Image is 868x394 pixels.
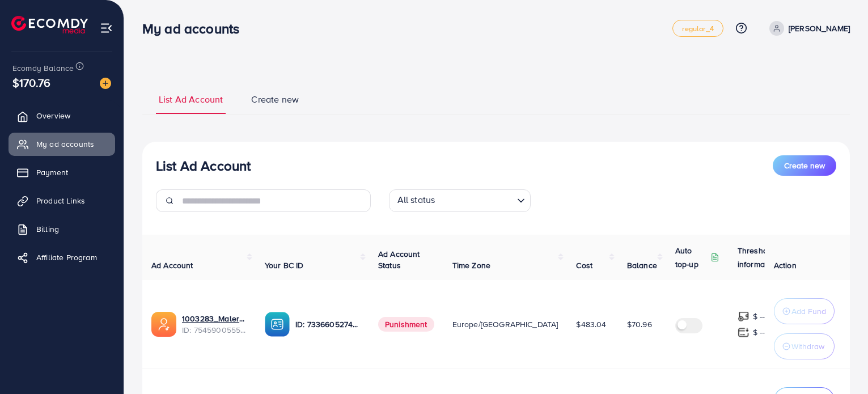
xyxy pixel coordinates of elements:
h3: List Ad Account [156,158,251,174]
span: Ecomdy Balance [12,62,74,74]
span: My ad accounts [36,138,94,150]
a: regular_4 [672,20,723,37]
button: Create new [773,155,836,176]
img: menu [100,22,113,35]
span: Time Zone [452,260,490,271]
p: $ --- [753,310,767,323]
p: Threshold information [738,244,793,271]
span: Action [774,260,797,271]
h3: My ad accounts [142,20,248,37]
a: 1003283_Malerno 2_1756917040219 [182,313,247,324]
a: Billing [9,218,115,240]
button: Add Fund [774,298,835,324]
span: Affiliate Program [36,252,97,263]
a: Affiliate Program [9,246,115,269]
p: Auto top-up [675,244,708,271]
span: $483.04 [576,319,606,330]
div: Search for option [389,189,531,212]
span: Ad Account [151,260,193,271]
span: Ad Account Status [378,248,420,271]
input: Search for option [438,192,512,209]
button: Withdraw [774,333,835,359]
img: ic-ads-acc.e4c84228.svg [151,312,176,337]
span: Punishment [378,317,434,332]
p: Add Fund [791,304,826,318]
span: Product Links [36,195,85,206]
a: Payment [9,161,115,184]
p: ID: 7336605274432061441 [295,317,360,331]
span: All status [395,191,438,209]
span: ID: 7545900555840094216 [182,324,247,336]
p: $ --- [753,325,767,339]
span: Europe/[GEOGRAPHIC_DATA] [452,319,558,330]
span: Create new [251,93,299,106]
a: Overview [9,104,115,127]
span: Overview [36,110,70,121]
span: regular_4 [682,25,713,32]
p: [PERSON_NAME] [789,22,850,35]
span: Balance [627,260,657,271]
a: [PERSON_NAME] [765,21,850,36]
p: Withdraw [791,340,824,353]
span: $170.76 [12,74,50,91]
span: Cost [576,260,592,271]
a: My ad accounts [9,133,115,155]
span: Billing [36,223,59,235]
img: image [100,78,111,89]
span: $70.96 [627,319,652,330]
iframe: Chat [820,343,859,385]
div: <span class='underline'>1003283_Malerno 2_1756917040219</span></br>7545900555840094216 [182,313,247,336]
a: Product Links [9,189,115,212]
img: logo [11,16,88,33]
img: ic-ba-acc.ded83a64.svg [265,312,290,337]
span: Payment [36,167,68,178]
img: top-up amount [738,311,750,323]
span: List Ad Account [159,93,223,106]
span: Create new [784,160,825,171]
span: Your BC ID [265,260,304,271]
img: top-up amount [738,327,750,338]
